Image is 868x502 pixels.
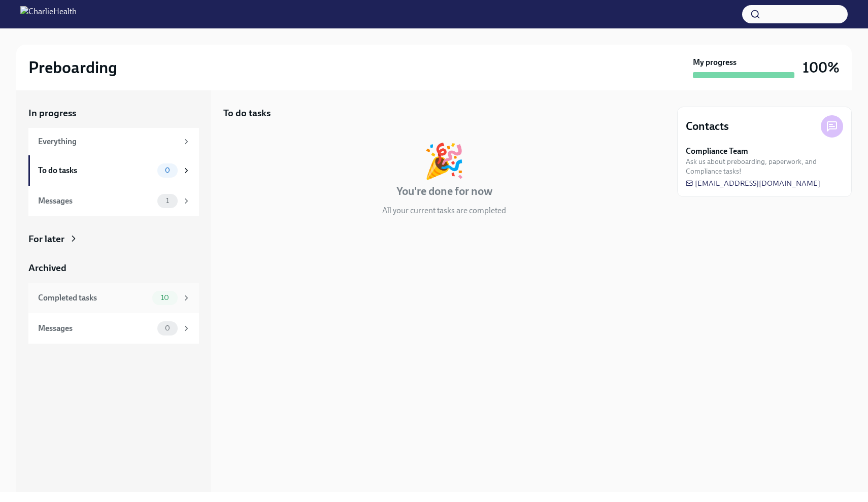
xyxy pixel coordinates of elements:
[28,261,199,275] a: Archived
[38,165,153,176] div: To do tasks
[38,323,153,334] div: Messages
[686,119,729,134] h4: Contacts
[223,107,271,120] h5: To do tasks
[28,107,199,120] a: In progress
[160,197,175,205] span: 1
[28,313,199,344] a: Messages0
[28,232,199,246] a: For later
[28,57,117,78] h2: Preboarding
[28,232,64,246] div: For later
[38,195,153,207] div: Messages
[686,178,820,188] a: [EMAIL_ADDRESS][DOMAIN_NAME]
[686,146,748,157] strong: Compliance Team
[28,283,199,313] a: Completed tasks10
[28,186,199,216] a: Messages1
[28,155,199,186] a: To do tasks0
[159,324,176,332] span: 0
[423,144,465,178] div: 🎉
[38,292,148,304] div: Completed tasks
[693,57,737,68] strong: My progress
[38,136,178,147] div: Everything
[803,58,840,77] h3: 100%
[382,205,506,216] p: All your current tasks are completed
[155,294,175,302] span: 10
[28,128,199,155] a: Everything
[396,184,492,199] h4: You're done for now
[159,166,176,174] span: 0
[686,157,843,176] span: Ask us about preboarding, paperwork, and Compliance tasks!
[20,6,77,22] img: CharlieHealth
